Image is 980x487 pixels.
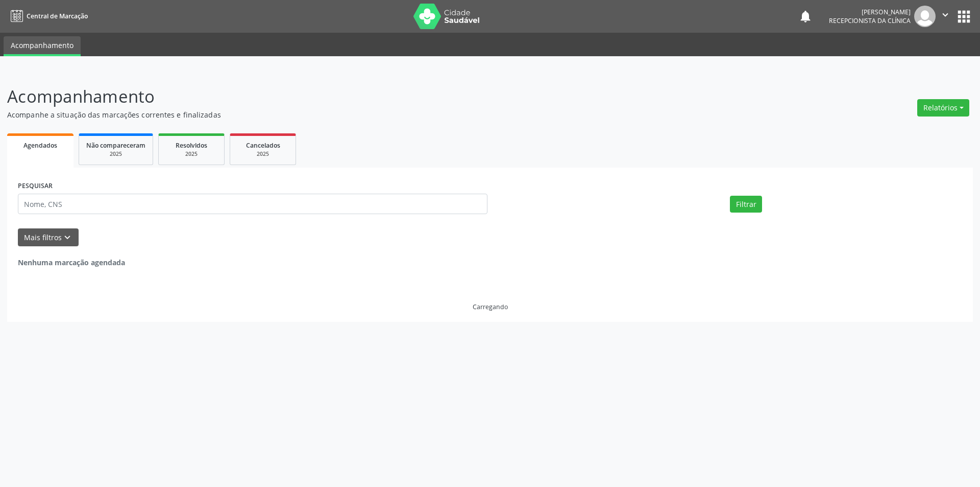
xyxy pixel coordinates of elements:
strong: Nenhuma marcação agendada [18,258,125,267]
a: Acompanhamento [4,36,81,56]
a: Central de Marcação [7,8,88,25]
p: Acompanhe a situação das marcações correntes e finalizadas [7,109,683,120]
div: 2025 [166,150,217,158]
button: notifications [798,9,813,24]
img: img [914,6,936,27]
p: Acompanhamento [7,84,683,109]
div: 2025 [86,150,145,158]
input: Nome, CNS [18,194,487,214]
span: Recepcionista da clínica [829,16,911,25]
button: apps [955,8,973,26]
i:  [940,9,951,20]
button: Filtrar [730,196,762,213]
span: Resolvidos [176,141,207,150]
span: Cancelados [246,141,280,150]
div: Carregando [473,303,508,311]
i: keyboard_arrow_down [62,232,73,243]
button: Mais filtroskeyboard_arrow_down [18,228,79,246]
span: Não compareceram [86,141,145,150]
label: PESQUISAR [18,178,53,194]
span: Central de Marcação [27,12,88,20]
button: Relatórios [917,99,969,117]
button:  [936,6,955,27]
div: [PERSON_NAME] [829,8,911,16]
div: 2025 [237,150,288,158]
span: Agendados [23,141,57,150]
